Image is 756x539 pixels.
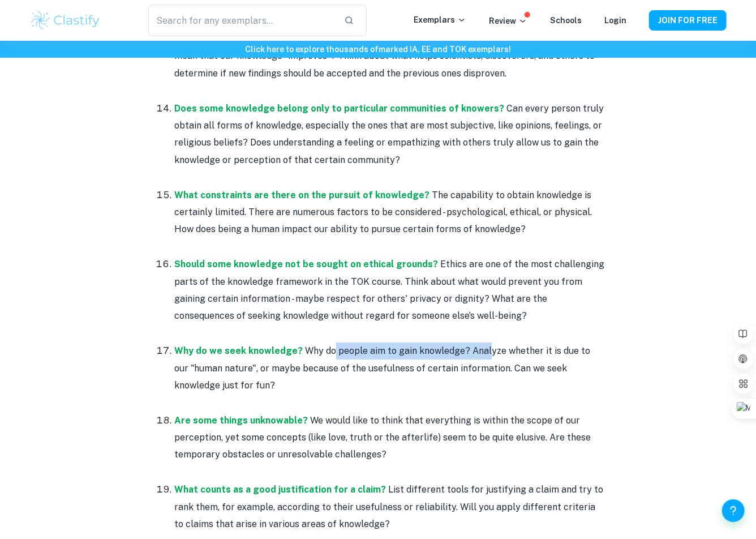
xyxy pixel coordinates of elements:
p: Can every person truly obtain all forms of knowledge, especially the ones that are most subjectiv... [174,100,604,169]
p: The capability to obtain knowledge is certainly limited. There are numerous factors to be conside... [174,187,604,238]
a: Should some knowledge not be sought on ethical grounds? [174,259,438,269]
p: List different tools for justifying a claim and try to rank them, for example, according to their... [174,481,604,533]
h6: Click here to explore thousands of marked IA, EE and TOK exemplars ! [2,43,754,55]
p: We would like to think that everything is within the scope of our perception, yet some concepts (... [174,412,604,464]
p: Review [489,15,527,27]
a: What counts as a good justification for a claim? [174,484,386,495]
a: Are some things unknowable? [174,415,308,426]
input: Search for any exemplars... [148,5,335,36]
a: Does some knowledge belong only to particular communities of knowers? [174,103,504,114]
p: Why do people aim to gain knowledge? Analyze whether it is due to our "human nature", or maybe be... [174,343,604,394]
img: Clastify logo [29,9,101,32]
p: Exemplars [414,14,466,26]
p: Ethics are one of the most challenging parts of the knowledge framework in the TOK course. Think ... [174,256,604,325]
a: What constraints are there on the pursuit of knowledge? [174,190,429,200]
a: Schools [550,16,582,25]
button: Help and Feedback [722,499,745,522]
button: JOIN FOR FREE [649,10,727,31]
a: Login [604,16,626,25]
a: Why do we seek knowledge? [174,345,303,356]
